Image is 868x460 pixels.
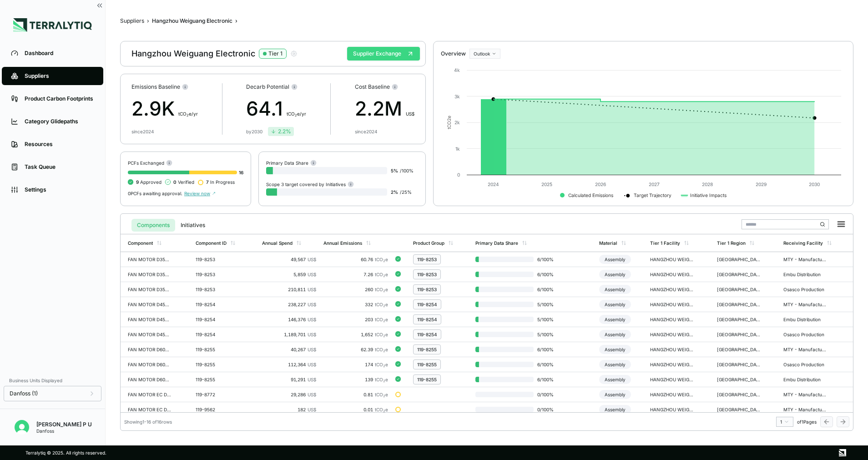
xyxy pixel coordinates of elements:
[262,287,316,292] div: 210,811
[783,407,827,412] div: MTY - Manufacturing Plant
[717,302,761,307] div: [GEOGRAPHIC_DATA]
[323,287,388,292] div: 260
[323,392,388,397] div: 0.81
[323,240,362,246] div: Annual Emissions
[355,129,377,134] div: since 2024
[650,392,694,397] div: HANGZHOU WEIGUANG ELECTRONIC CO., [GEOGRAPHIC_DATA] - [GEOGRAPHIC_DATA]
[36,428,92,434] div: Danfoss
[783,377,827,382] div: Embu Distribution
[262,332,316,337] div: 1,189,701
[239,170,243,175] span: 16
[783,302,827,307] div: MTY - Manufacturing Plant
[262,407,316,412] div: 182
[235,17,237,25] span: ›
[25,72,94,80] div: Suppliers
[457,172,460,177] text: 0
[196,257,239,262] div: 119-8253
[599,285,631,294] div: Assembly
[417,302,437,307] div: 119-8254
[717,257,761,262] div: [GEOGRAPHIC_DATA]
[131,94,198,123] div: 2.9K
[650,302,694,307] div: HANGZHOU WEIGUANG ELECTRONIC CO., [GEOGRAPHIC_DATA] - [GEOGRAPHIC_DATA]
[323,257,388,262] div: 60.76
[262,272,316,277] div: 5,859
[36,421,92,428] div: [PERSON_NAME] P U
[206,179,209,185] span: 7
[717,392,761,397] div: [GEOGRAPHIC_DATA]
[375,392,388,397] span: tCO e
[152,17,232,25] div: Hangzhou Weiguang Electronic
[417,272,437,277] div: 119-8253
[196,407,239,412] div: 119-9562
[128,272,172,277] div: FAN MOTOR D350 230V-1F-50/60HZ
[599,255,631,264] div: Assembly
[308,407,316,412] span: US$
[446,118,451,121] tspan: 2
[488,182,499,187] text: 2024
[783,332,827,337] div: Osasco Production
[295,113,297,117] sub: 2
[534,317,563,322] span: 5 / 100 %
[383,289,385,293] sub: 2
[308,257,316,262] span: US$
[599,405,631,414] div: Assembly
[441,50,466,57] div: Overview
[717,317,761,322] div: [GEOGRAPHIC_DATA]
[128,407,172,412] div: FAN MOTOR EC D350 230V-1F-50/60HZ MOTOR
[650,257,694,262] div: HANGZHOU WEIGUANG ELECTRONIC CO., [GEOGRAPHIC_DATA] - [GEOGRAPHIC_DATA]
[383,409,385,413] sub: 2
[308,362,316,367] span: US$
[783,272,827,277] div: Embu Distribution
[323,362,388,367] div: 174
[196,362,239,367] div: 119-8255
[355,83,414,91] div: Cost Baseline
[783,392,827,397] div: MTY - Manufacturing Plant
[650,407,694,412] div: HANGZHOU WEIGUANG ELECTRONIC CO., [GEOGRAPHIC_DATA] - [GEOGRAPHIC_DATA]
[599,345,631,354] div: Assembly
[375,347,388,352] span: tCO e
[25,118,94,125] div: Category Glidepaths
[323,317,388,322] div: 203
[196,272,239,277] div: 119-8253
[308,272,316,277] span: US$
[136,179,161,185] span: Approved
[650,240,680,246] div: Tier 1 Facility
[776,417,793,427] button: 1
[131,219,175,232] button: Components
[323,332,388,337] div: 1,652
[136,179,139,185] span: 9
[206,179,235,185] span: In Progress
[262,302,316,307] div: 238,227
[196,347,239,352] div: 119-8255
[4,375,101,386] div: Business Units Displayed
[323,302,388,307] div: 332
[783,240,823,246] div: Receiving Facility
[271,128,291,135] div: 2.2 %
[446,116,451,129] text: tCO e
[128,159,243,166] div: PCFs Exchanged
[246,83,306,91] div: Decarb Potential
[599,390,631,399] div: Assembly
[196,302,239,307] div: 119-8254
[268,50,283,57] div: Tier 1
[375,272,388,277] span: tCO e
[717,240,746,246] div: Tier 1 Region
[595,182,606,187] text: 2026
[780,419,789,425] div: 1
[287,111,306,116] span: t CO e/yr
[128,257,172,262] div: FAN MOTOR D350 230V-1F-50/60HZ
[755,182,766,187] text: 2029
[375,377,388,382] span: tCO e
[417,257,437,262] div: 119-8253
[383,304,385,308] sub: 2
[196,392,239,397] div: 119-8772
[323,407,388,412] div: 0.01
[266,159,317,166] div: Primary Data Share
[355,94,414,123] div: 2.2M
[599,360,631,369] div: Assembly
[128,362,172,367] div: FAN MOTOR D600 230V-1F-50/60HZ
[650,332,694,337] div: HANGZHOU WEIGUANG ELECTRONIC CO., [GEOGRAPHIC_DATA] - [GEOGRAPHIC_DATA]
[783,257,827,262] div: MTY - Manufacturing Plant
[717,377,761,382] div: [GEOGRAPHIC_DATA]
[534,407,563,412] span: 0 / 100 %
